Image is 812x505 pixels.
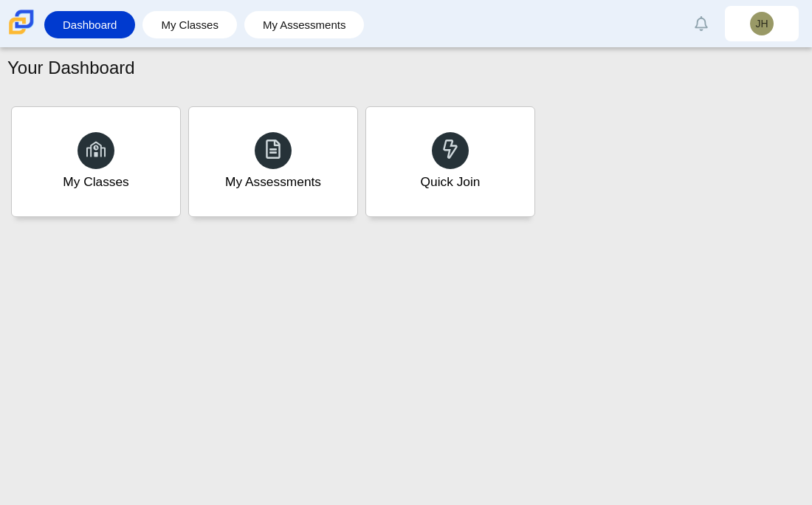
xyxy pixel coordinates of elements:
[725,6,799,41] a: JH
[6,27,37,40] a: Carmen School of Science & Technology
[63,173,129,191] div: My Classes
[755,18,768,29] span: JH
[52,11,128,38] a: Dashboard
[421,173,481,191] div: Quick Join
[365,106,535,217] a: Quick Join
[150,11,230,38] a: My Classes
[252,11,357,38] a: My Assessments
[685,7,718,40] a: Alerts
[225,173,321,191] div: My Assessments
[11,106,181,217] a: My Classes
[6,7,37,38] img: Carmen School of Science & Technology
[7,55,135,80] h1: Your Dashboard
[188,106,358,217] a: My Assessments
